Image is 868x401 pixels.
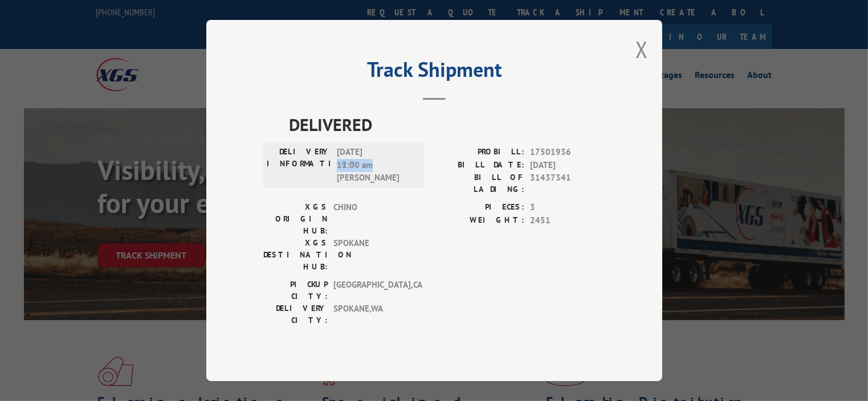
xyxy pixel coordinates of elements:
[530,146,605,159] span: 17501936
[530,159,605,172] span: [DATE]
[530,201,605,214] span: 3
[434,214,524,227] label: WEIGHT:
[333,237,410,273] span: SPOKANE
[263,279,328,302] label: PICKUP CITY:
[434,201,524,214] label: PIECES:
[434,171,524,195] label: BILL OF LADING:
[263,302,328,326] label: DELIVERY CITY:
[289,112,605,137] span: DELIVERED
[530,171,605,195] span: 31437341
[434,159,524,172] label: BILL DATE:
[333,302,410,326] span: SPOKANE , WA
[333,201,410,237] span: CHINO
[337,146,414,185] span: [DATE] 11:00 am [PERSON_NAME]
[267,146,331,185] label: DELIVERY INFORMATION:
[530,214,605,227] span: 2451
[635,34,648,64] button: Close modal
[263,201,328,237] label: XGS ORIGIN HUB:
[263,237,328,273] label: XGS DESTINATION HUB:
[263,62,605,83] h2: Track Shipment
[333,279,410,302] span: [GEOGRAPHIC_DATA] , CA
[434,146,524,159] label: PROBILL:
